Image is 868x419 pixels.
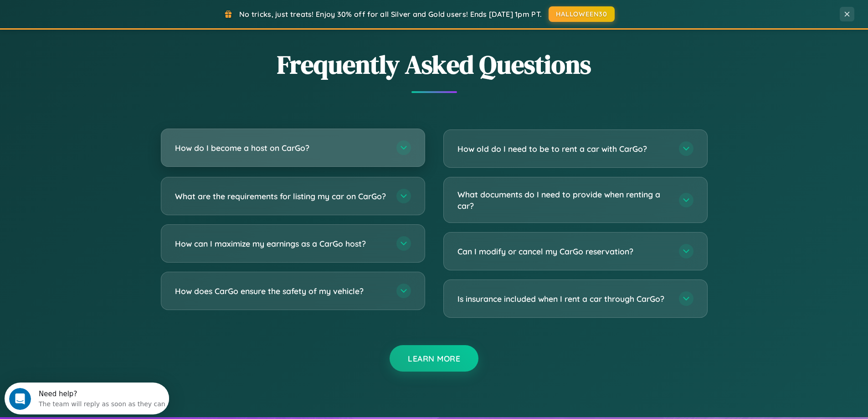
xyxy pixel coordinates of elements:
h2: Frequently Asked Questions [161,47,708,82]
iframe: Intercom live chat [9,388,31,410]
div: The team will reply as soon as they can [34,15,161,25]
div: Open Intercom Messenger [4,4,169,29]
h3: Is insurance included when I rent a car through CarGo? [457,293,670,305]
h3: What are the requirements for listing my car on CarGo? [175,191,387,202]
h3: How does CarGo ensure the safety of my vehicle? [175,285,387,297]
span: No tricks, just treats! Enjoy 30% off for all Silver and Gold users! Ends [DATE] 1pm PT. [239,10,542,19]
button: Learn More [390,345,478,372]
h3: How old do I need to be to rent a car with CarGo? [457,143,670,155]
h3: How can I maximize my earnings as a CarGo host? [175,238,387,249]
div: Need help? [34,8,161,15]
button: HALLOWEEN30 [549,6,615,22]
h3: Can I modify or cancel my CarGo reservation? [457,246,670,257]
h3: What documents do I need to provide when renting a car? [457,189,670,211]
h3: How do I become a host on CarGo? [175,142,387,154]
iframe: Intercom live chat discovery launcher [5,383,169,414]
